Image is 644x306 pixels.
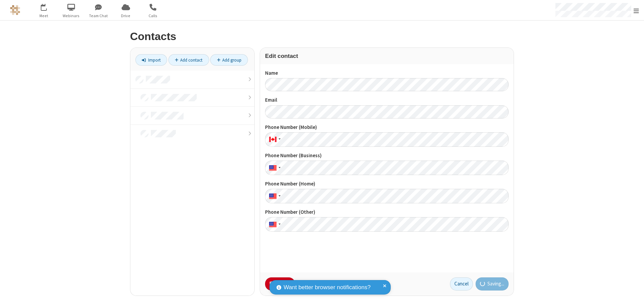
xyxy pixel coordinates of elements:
[265,189,283,203] div: United States: + 1
[113,13,138,19] span: Drive
[210,54,248,66] a: Add group
[284,283,371,292] span: Want better browser notifications?
[265,69,509,77] label: Name
[265,161,283,175] div: United States: + 1
[487,280,504,288] span: Saving...
[130,31,514,42] h2: Contacts
[265,132,283,147] div: Canada: + 1
[265,277,295,291] button: Delete
[265,53,509,59] h3: Edit contact
[86,13,111,19] span: Team Chat
[265,180,509,188] label: Phone Number (Home)
[10,5,20,15] img: QA Selenium DO NOT DELETE OR CHANGE
[476,277,509,291] button: Saving...
[265,208,509,216] label: Phone Number (Other)
[31,13,57,19] span: Meet
[265,124,509,131] label: Phone Number (Mobile)
[140,13,166,19] span: Calls
[265,152,509,160] label: Phone Number (Business)
[45,4,50,9] div: 1
[450,277,473,291] button: Cancel
[59,13,84,19] span: Webinars
[265,96,509,104] label: Email
[168,54,209,66] a: Add contact
[135,54,167,66] a: Import
[265,217,283,232] div: United States: + 1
